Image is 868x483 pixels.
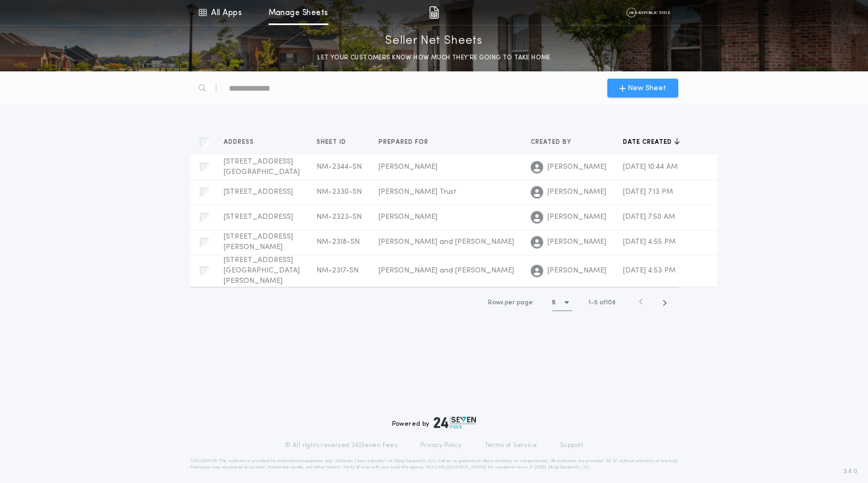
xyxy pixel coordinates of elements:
span: [STREET_ADDRESS] [224,188,293,196]
p: LET YOUR CUSTOMERS KNOW HOW MUCH THEY’RE GOING TO TAKE HOME [317,53,551,63]
span: [PERSON_NAME] Trust [378,188,457,196]
span: [PERSON_NAME] [378,213,437,221]
button: Address [224,137,262,147]
span: Sheet ID [316,138,348,146]
p: DISCLAIMER: This estimate is provided for informational purposes only. 24|Seven Fees, a product o... [190,458,678,470]
button: Created by [531,137,579,147]
button: 5 [552,294,572,311]
img: img [429,6,439,19]
span: [STREET_ADDRESS][GEOGRAPHIC_DATA][PERSON_NAME] [224,256,300,285]
span: 3.8.0 [843,467,858,476]
span: [PERSON_NAME] [378,163,437,171]
span: [DATE] 7:50 AM [623,213,675,221]
span: New Sheet [628,83,666,94]
p: © All rights reserved. 24|Seven Fees [285,441,397,450]
span: Address [224,138,256,146]
span: [DATE] 7:13 PM [623,188,673,196]
span: of 108 [600,298,616,307]
img: logo [434,416,476,429]
span: Rows per page: [488,300,534,306]
span: Date created [623,138,674,146]
span: NM-2318-SN [316,238,360,246]
span: [PERSON_NAME] and [PERSON_NAME] [378,267,514,275]
span: Prepared for [378,138,431,146]
button: Date created [623,137,680,147]
span: [PERSON_NAME] and [PERSON_NAME] [378,238,514,246]
span: NM-2344-SN [316,163,362,171]
span: NM-2317-SN [316,267,359,275]
span: [PERSON_NAME] [547,212,606,222]
h1: 5 [552,298,556,308]
div: Powered by [392,416,476,429]
img: vs-icon [626,7,670,18]
span: [PERSON_NAME] [547,266,606,276]
button: Sheet ID [316,137,354,147]
span: [STREET_ADDRESS][PERSON_NAME] [224,233,293,251]
span: 1 [589,300,591,306]
a: Terms of Service [485,441,537,450]
span: [STREET_ADDRESS][GEOGRAPHIC_DATA] [224,158,300,176]
a: [URL][DOMAIN_NAME] [435,465,486,469]
span: [PERSON_NAME] [547,237,606,247]
span: [PERSON_NAME] [547,162,606,172]
span: NM-2323-SN [316,213,362,221]
p: Seller Net Sheets [385,33,483,49]
span: NM-2330-SN [316,188,362,196]
span: 5 [594,300,598,306]
span: [STREET_ADDRESS] [224,213,293,221]
button: New Sheet [607,79,678,97]
a: Support [560,441,583,450]
span: [DATE] 4:55 PM [623,238,676,246]
a: Privacy Policy [420,441,462,450]
span: [DATE] 10:44 AM [623,163,678,171]
span: Created by [531,138,573,146]
span: [DATE] 4:53 PM [623,267,676,275]
span: [PERSON_NAME] [547,187,606,197]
